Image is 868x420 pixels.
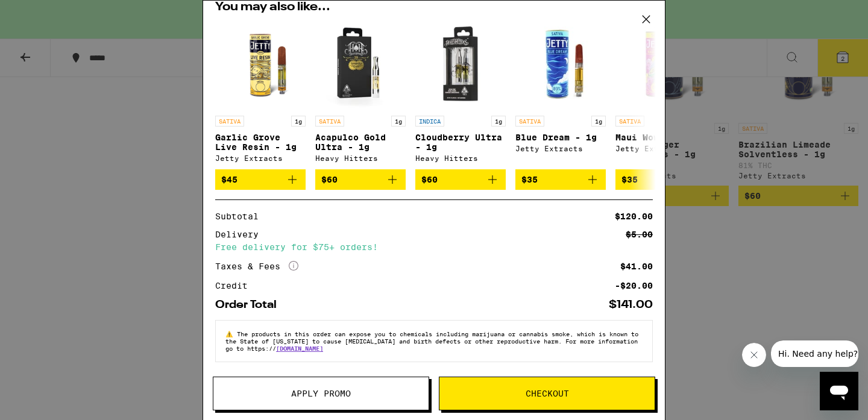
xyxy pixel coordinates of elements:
[621,175,638,184] span: $35
[215,19,306,169] a: Open page for Garlic Grove Live Resin - 1g from Jetty Extracts
[491,116,506,127] p: 1g
[215,1,653,13] h2: You may also like...
[276,345,323,352] a: [DOMAIN_NAME]
[615,169,706,190] button: Add to bag
[415,116,444,127] p: INDICA
[415,19,506,110] img: Heavy Hitters - Cloudberry Ultra - 1g
[615,281,653,290] div: -$20.00
[515,116,544,127] p: SATIVA
[225,330,638,352] span: The products in this order can expose you to chemicals including marijuana or cannabis smoke, whi...
[620,262,653,271] div: $41.00
[315,154,406,162] div: Heavy Hitters
[315,169,406,190] button: Add to bag
[315,116,344,127] p: SATIVA
[215,261,298,272] div: Taxes & Fees
[526,389,569,398] span: Checkout
[515,19,606,169] a: Open page for Blue Dream - 1g from Jetty Extracts
[609,299,653,310] div: $141.00
[615,19,706,110] img: Jetty Extracts - Maui Wowie - 1g
[215,169,306,190] button: Add to bag
[215,133,306,152] p: Garlic Grove Live Resin - 1g
[415,154,506,162] div: Heavy Hitters
[515,133,606,142] p: Blue Dream - 1g
[820,372,858,410] iframe: Button to launch messaging window
[315,19,406,169] a: Open page for Acapulco Gold Ultra - 1g from Heavy Hitters
[771,340,858,367] iframe: Message from company
[415,133,506,152] p: Cloudberry Ultra - 1g
[215,19,306,110] img: Jetty Extracts - Garlic Grove Live Resin - 1g
[591,116,606,127] p: 1g
[439,377,655,410] button: Checkout
[215,154,306,162] div: Jetty Extracts
[615,116,644,127] p: SATIVA
[421,175,438,184] span: $60
[215,230,267,239] div: Delivery
[615,145,706,152] div: Jetty Extracts
[215,281,256,290] div: Credit
[615,19,706,169] a: Open page for Maui Wowie - 1g from Jetty Extracts
[291,116,306,127] p: 1g
[415,169,506,190] button: Add to bag
[615,133,706,142] p: Maui Wowie - 1g
[221,175,237,184] span: $45
[626,230,653,239] div: $5.00
[215,212,267,221] div: Subtotal
[415,19,506,169] a: Open page for Cloudberry Ultra - 1g from Heavy Hitters
[291,389,351,398] span: Apply Promo
[521,175,538,184] span: $35
[615,212,653,221] div: $120.00
[225,330,237,337] span: ⚠️
[215,299,285,310] div: Order Total
[391,116,406,127] p: 1g
[321,175,338,184] span: $60
[215,243,653,251] div: Free delivery for $75+ orders!
[315,133,406,152] p: Acapulco Gold Ultra - 1g
[515,169,606,190] button: Add to bag
[315,19,406,110] img: Heavy Hitters - Acapulco Gold Ultra - 1g
[742,343,766,367] iframe: Close message
[213,377,429,410] button: Apply Promo
[515,19,606,110] img: Jetty Extracts - Blue Dream - 1g
[515,145,606,152] div: Jetty Extracts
